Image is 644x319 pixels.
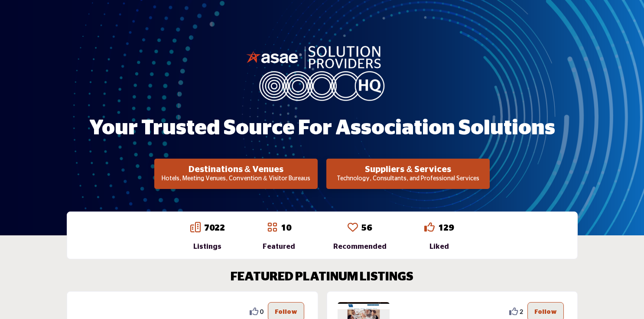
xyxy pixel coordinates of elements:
[204,224,225,232] a: 7022
[157,164,315,175] h2: Destinations & Venues
[424,241,454,252] div: Liked
[438,224,454,232] a: 129
[520,307,523,316] span: 2
[329,175,487,183] p: Technology, Consultants, and Professional Services
[260,307,263,316] span: 0
[267,222,277,234] a: Go to Featured
[361,224,372,232] a: 56
[89,115,555,142] h1: Your Trusted Source for Association Solutions
[333,241,387,252] div: Recommended
[424,222,435,232] i: Go to Liked
[348,222,358,234] a: Go to Recommended
[275,307,297,316] p: Follow
[231,270,413,285] h2: FEATURED PLATINUM LISTINGS
[326,159,490,189] button: Suppliers & Services Technology, Consultants, and Professional Services
[281,224,291,232] a: 10
[154,159,318,189] button: Destinations & Venues Hotels, Meeting Venues, Convention & Visitor Bureaus
[263,241,295,252] div: Featured
[190,241,225,252] div: Listings
[157,175,315,183] p: Hotels, Meeting Venues, Convention & Visitor Bureaus
[246,44,398,101] img: image
[329,164,487,175] h2: Suppliers & Services
[534,307,557,316] p: Follow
